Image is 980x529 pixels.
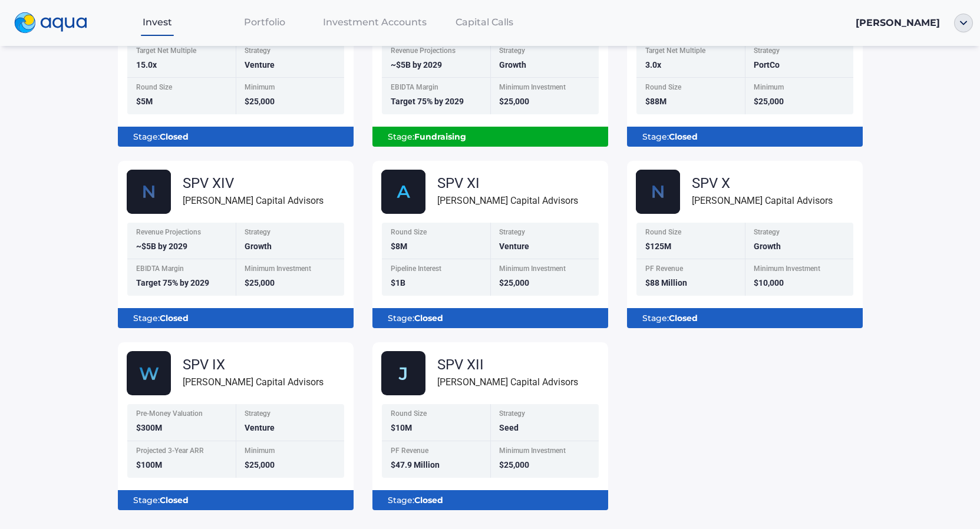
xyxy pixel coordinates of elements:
div: Strategy [245,229,337,239]
b: Closed [414,313,443,323]
span: $88 Million [645,278,687,287]
a: Portfolio [211,10,318,34]
span: PortCo [754,60,780,70]
div: Strategy [245,47,337,57]
div: Stage: [636,127,853,147]
span: $88M [645,97,666,106]
span: Growth [754,242,781,251]
span: $8M [391,242,407,251]
div: Minimum Investment [754,265,846,275]
div: Strategy [754,229,846,239]
b: Closed [160,131,189,142]
span: 15.0x [136,60,157,70]
div: Stage: [127,490,344,510]
span: $125M [645,242,671,251]
div: Strategy [499,410,592,420]
div: SPV XI [437,176,578,190]
div: Minimum [245,447,337,457]
div: Round Size [391,229,483,239]
div: Round Size [645,229,738,239]
span: $1B [391,278,405,287]
div: [PERSON_NAME] Capital Advisors [437,375,578,389]
span: Target 75% by 2029 [136,278,209,287]
span: Target 75% by 2029 [391,97,464,106]
b: Closed [414,495,443,505]
div: PF Revenue [391,447,483,457]
div: [PERSON_NAME] Capital Advisors [183,375,324,389]
span: $25,000 [245,278,275,287]
div: Stage: [382,308,599,328]
span: Venture [499,242,529,251]
span: ~$5B by 2029 [391,60,442,70]
img: Jukebox.svg [381,351,425,395]
img: Nscale_fund_card_1.svg [127,170,171,214]
span: ~$5B by 2029 [136,242,187,251]
div: Revenue Projections [136,229,229,239]
div: [PERSON_NAME] Capital Advisors [437,193,578,208]
div: Stage: [127,308,344,328]
div: Minimum Investment [245,265,337,275]
img: Group_48608_1.svg [127,351,171,395]
div: Strategy [499,229,592,239]
div: Stage: [382,490,599,510]
span: Growth [499,60,526,70]
div: Stage: [382,127,599,147]
img: AlphaFund.svg [381,170,425,214]
span: $25,000 [245,97,275,106]
div: PF Revenue [645,265,738,275]
div: Target Net Multiple [645,47,738,57]
div: Target Net Multiple [136,47,229,57]
div: Round Size [645,84,738,94]
span: $25,000 [245,460,275,470]
img: logo [14,12,87,34]
b: Closed [669,313,698,323]
span: $25,000 [499,97,529,106]
img: Nscale_fund_card.svg [636,170,680,214]
div: SPV X [692,176,833,190]
span: Venture [245,60,275,70]
div: Stage: [636,308,853,328]
div: Pre-Money Valuation [136,410,229,420]
span: $25,000 [499,460,529,470]
span: 3.0x [645,60,661,70]
span: Invest [143,16,172,28]
a: Invest [104,10,211,34]
span: Investment Accounts [323,16,427,28]
div: EBIDTA Margin [136,265,229,275]
div: Minimum Investment [499,265,592,275]
div: [PERSON_NAME] Capital Advisors [183,193,324,208]
b: Fundraising [414,131,466,142]
a: Investment Accounts [318,10,431,34]
span: $100M [136,460,162,470]
div: Strategy [499,47,592,57]
div: Pipeline Interest [391,265,483,275]
span: $5M [136,97,153,106]
b: Closed [160,313,189,323]
div: Round Size [136,84,229,94]
span: Capital Calls [456,16,513,28]
span: Growth [245,242,272,251]
span: $10,000 [754,278,784,287]
div: Minimum Investment [499,447,592,457]
div: Revenue Projections [391,47,483,57]
div: EBIDTA Margin [391,84,483,94]
span: $10M [391,423,412,432]
span: $47.9 Million [391,460,440,470]
div: SPV XIV [183,176,324,190]
a: logo [7,9,104,37]
span: [PERSON_NAME] [856,17,940,28]
div: Round Size [391,410,483,420]
span: Venture [245,423,275,432]
img: ellipse [954,14,973,32]
span: $25,000 [754,97,784,106]
span: $25,000 [499,278,529,287]
span: $300M [136,423,162,432]
div: Minimum Investment [499,84,592,94]
div: Strategy [754,47,846,57]
div: Stage: [127,127,344,147]
div: Strategy [245,410,337,420]
span: Portfolio [244,16,285,28]
div: Projected 3-Year ARR [136,447,229,457]
div: [PERSON_NAME] Capital Advisors [692,193,833,208]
